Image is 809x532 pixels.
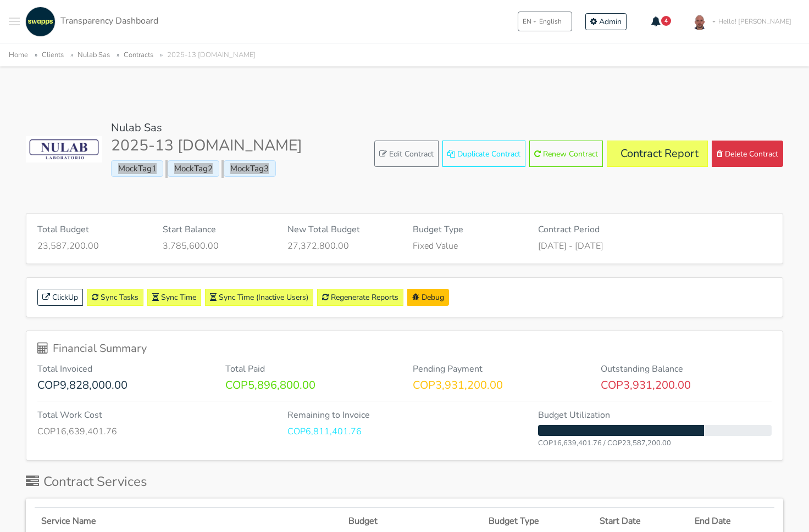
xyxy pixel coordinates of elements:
p: COP3,931,200.00 [413,379,584,392]
button: Duplicate Contract [442,141,525,167]
a: Admin [585,13,627,30]
h6: Total Paid [225,364,397,374]
h6: Outstanding Balance [601,364,772,374]
img: foto-andres-documento.jpeg [689,10,711,32]
a: Debug [407,289,449,306]
a: Edit Contract [374,141,439,167]
p: 27,372,800.00 [287,239,396,253]
a: Transparency Dashboard [23,7,158,37]
p: COP6,811,401.76 [287,425,521,438]
span: Hello! [PERSON_NAME] [718,16,791,26]
p: COP5,896,800.00 [225,379,397,392]
p: COP16,639,401.76 [37,425,271,438]
h6: Total Work Cost [37,410,271,421]
p: 23,587,200.00 [37,239,146,253]
button: Renew Contract [529,141,603,167]
span: Transparency Dashboard [60,15,158,27]
h5: Financial Summary [37,342,772,355]
small: COP16,639,401.76 / COP23,587,200.00 [538,438,671,448]
p: [DATE] - [DATE] [538,239,772,253]
button: Delete Contract [712,141,783,167]
h1: 2025-13 [DOMAIN_NAME] [111,137,302,155]
span: MockTag1 [111,160,163,177]
a: Clients [42,50,64,60]
h6: Contract Period [538,225,772,235]
img: Nulab Sas [26,136,102,163]
li: 2025-13 [DOMAIN_NAME] [156,49,256,61]
span: Admin [599,16,622,27]
a: Contract Report [607,141,708,167]
h6: Start Balance [163,225,271,235]
span: MockTag2 [168,160,219,177]
h6: Budget Type [413,225,522,235]
button: 4 [644,12,679,31]
button: Sync Time (Inactive Users) [205,289,313,306]
span: MockTag3 [224,160,275,177]
h2: Contract Services [26,474,147,490]
a: Regenerate Reports [317,289,403,306]
a: Nulab Sas [77,50,110,60]
button: Toggle navigation menu [9,7,20,37]
a: ClickUp [37,289,83,306]
a: Hello! [PERSON_NAME] [684,6,800,37]
a: Contracts [124,50,153,60]
a: Sync Time [147,289,201,306]
h6: Remaining to Invoice [287,410,521,421]
p: COP3,931,200.00 [601,379,772,392]
h6: Total Invoiced [37,364,209,374]
a: Nulab Sas [111,120,162,135]
img: swapps-linkedin-v2.jpg [25,7,56,37]
h6: Pending Payment [413,364,584,374]
p: COP9,828,000.00 [37,379,209,392]
p: Fixed Value [413,239,522,253]
a: Home [9,50,28,60]
h6: Total Budget [37,225,146,235]
h6: Budget Utilization [538,410,772,421]
p: 3,785,600.00 [163,239,271,253]
span: English [539,16,562,26]
a: Sync Tasks [87,289,143,306]
span: 4 [661,16,671,26]
button: ENEnglish [518,12,572,31]
h6: New Total Budget [287,225,396,235]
